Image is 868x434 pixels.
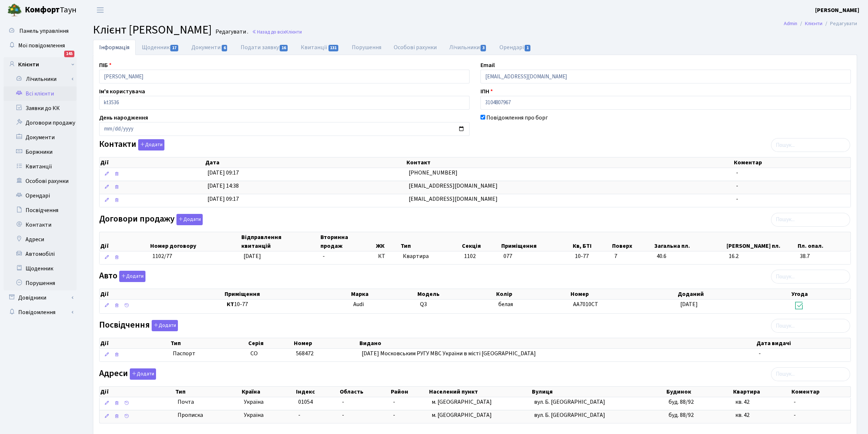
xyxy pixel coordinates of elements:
[4,24,77,38] a: Панель управління
[4,290,77,305] a: Довідники
[771,138,850,152] input: Пошук...
[572,232,611,251] th: Кв, БТІ
[525,45,530,51] span: 1
[176,214,203,225] button: Договори продажу
[4,203,77,218] a: Посвідчення
[815,6,859,14] b: [PERSON_NAME]
[4,232,77,247] a: Адреси
[99,214,203,225] label: Договори продажу
[531,387,666,397] th: Вулиця
[756,338,851,348] th: Дата видачі
[534,398,605,406] span: вул. Б. [GEOGRAPHIC_DATA]
[241,387,295,397] th: Країна
[495,289,570,299] th: Колір
[736,169,738,177] span: -
[100,338,170,348] th: Дії
[797,232,851,251] th: Пл. опал.
[185,40,234,55] a: Документи
[244,252,261,260] span: [DATE]
[19,27,69,35] span: Панель управління
[175,212,203,225] a: Додати
[149,232,240,251] th: Номер договору
[99,139,164,150] label: Контакти
[136,40,185,55] a: Щоденник
[178,398,194,406] span: Почта
[784,20,797,27] a: Admin
[794,398,796,406] span: -
[654,232,726,251] th: Загальна пл.
[227,300,347,309] span: 10-77
[805,20,822,27] a: Клієнти
[285,28,302,35] span: Клієнти
[669,411,694,419] span: буд. 88/92
[178,411,203,419] span: Прописка
[4,261,77,276] a: Щоденник
[409,195,498,203] span: [EMAIL_ADDRESS][DOMAIN_NAME]
[4,86,77,101] a: Всі клієнти
[4,174,77,188] a: Особові рахунки
[677,289,791,299] th: Доданий
[4,38,77,53] a: Мої повідомлення145
[339,387,390,397] th: Область
[400,232,461,251] th: Тип
[773,16,868,31] nav: breadcrumb
[406,157,733,168] th: Контакт
[128,367,156,380] a: Додати
[428,387,531,397] th: Населений пункт
[342,398,344,406] span: -
[4,159,77,174] a: Квитанції
[736,195,738,203] span: -
[4,305,77,320] a: Повідомлення
[222,45,227,51] span: 6
[443,40,493,55] a: Лічильники
[234,40,295,55] a: Подати заявку
[353,300,364,308] span: Audi
[119,271,145,282] button: Авто
[25,4,60,16] b: Комфорт
[486,113,548,122] label: Повідомлення про борг
[295,387,339,397] th: Індекс
[320,232,375,251] th: Вторинна продаж
[100,157,205,168] th: Дії
[244,411,292,419] span: Україна
[501,232,572,251] th: Приміщення
[8,72,77,86] a: Лічильники
[99,61,112,70] label: ПІБ
[534,411,605,419] span: вул. Б. [GEOGRAPHIC_DATA]
[248,338,293,348] th: Серія
[170,45,178,51] span: 17
[480,87,493,96] label: ІПН
[252,28,302,35] a: Назад до всіхКлієнти
[224,289,350,299] th: Приміщення
[461,232,501,251] th: Секція
[735,398,750,406] span: кв. 42
[4,57,77,72] a: Клієнти
[771,270,850,284] input: Пошук...
[480,61,495,70] label: Email
[732,387,791,397] th: Квартира
[136,138,164,151] a: Додати
[205,157,406,168] th: Дата
[280,45,288,51] span: 16
[227,300,234,308] b: КТ
[130,368,156,380] button: Адреси
[7,3,22,17] img: logo.png
[375,232,400,251] th: ЖК
[150,319,178,332] a: Додати
[342,411,344,419] span: -
[25,4,77,16] span: Таун
[791,289,850,299] th: Угода
[207,195,239,203] span: [DATE] 09:17
[417,289,495,299] th: Модель
[170,338,248,348] th: Тип
[393,411,395,419] span: -
[759,349,761,357] span: -
[4,101,77,116] a: Заявки до КК
[296,349,314,357] span: 568472
[480,45,486,51] span: 3
[493,40,537,55] a: Орендарі
[378,252,397,261] span: КТ
[117,270,145,282] a: Додати
[657,252,723,261] span: 40.6
[614,252,651,261] span: 7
